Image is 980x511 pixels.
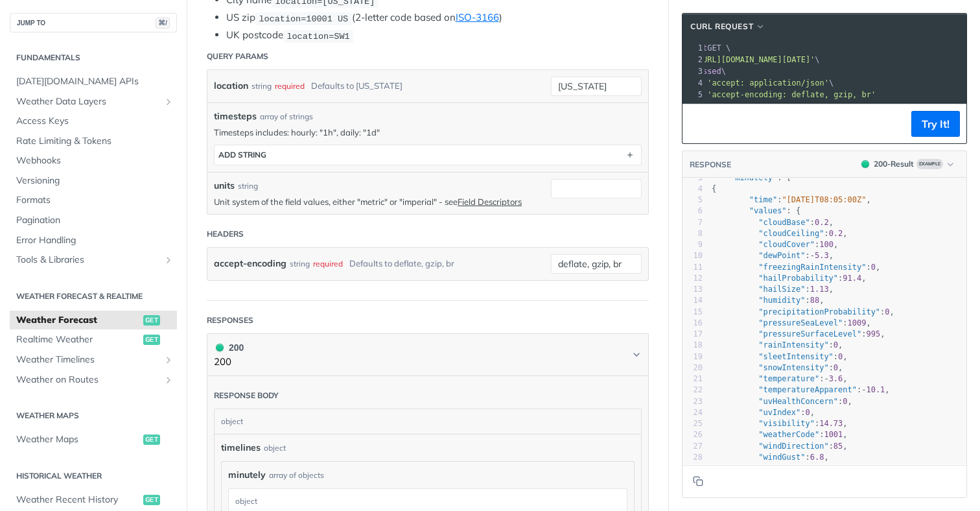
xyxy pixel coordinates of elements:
span: : , [712,419,848,428]
span: Weather Timelines [16,353,160,366]
a: Field Descriptors [458,196,522,207]
a: Access Keys [10,112,177,131]
span: "rainIntensity" [758,340,828,350]
div: 13 [682,284,703,295]
span: "hailProbability" [758,274,838,283]
a: Weather TimelinesShow subpages for Weather Timelines [10,350,177,370]
div: required [275,77,305,95]
span: : [ [712,173,791,182]
span: [DATE][DOMAIN_NAME] APIs [16,75,174,88]
div: object [215,409,638,434]
div: 26 [682,429,703,440]
div: 5 [682,89,705,101]
span: 10.1 [866,385,885,394]
span: { [712,184,716,193]
span: Realtime Weather [16,333,140,346]
div: 23 [682,396,703,407]
button: Show subpages for Weather Timelines [163,355,174,365]
div: 14 [682,295,703,306]
div: 12 [682,273,703,284]
p: 200 [214,355,244,370]
button: Copy to clipboard [689,114,707,134]
a: Weather Recent Historyget [10,490,177,510]
div: 17 [682,329,703,340]
button: Show subpages for Weather on Routes [163,375,174,385]
p: Timesteps includes: hourly: "1h", daily: "1d" [214,126,642,138]
span: Pagination [16,214,174,227]
span: 14.73 [819,419,843,428]
span: get [143,495,160,505]
span: : , [712,218,834,227]
span: 'accept-encoding: deflate, gzip, br' [707,90,876,99]
span: 0 [843,397,847,406]
div: string [251,77,272,95]
span: 91.4 [843,274,861,283]
div: string [290,254,310,273]
span: location=10001 US [259,14,348,23]
a: Tools & LibrariesShow subpages for Tools & Libraries [10,250,177,270]
span: : , [712,340,843,350]
span: 0.2 [815,218,829,227]
button: cURL Request [686,20,770,33]
li: UK postcode [226,28,649,43]
span: "pressureSeaLevel" [758,318,843,327]
span: : { [712,206,800,215]
span: "temperature" [758,374,819,383]
span: 1009 [848,318,867,327]
a: Rate Limiting & Tokens [10,132,177,151]
span: 0 [885,307,889,316]
a: Error Handling [10,231,177,250]
div: 6 [682,206,703,217]
div: 2 [682,54,705,65]
span: : , [712,263,880,272]
a: Weather Forecastget [10,311,177,330]
button: ADD string [215,145,641,165]
div: 15 [682,307,703,318]
span: 100 [819,240,834,249]
span: timelines [221,441,261,455]
span: 6.8 [810,453,824,462]
svg: Chevron [631,350,642,360]
span: Weather Forecast [16,314,140,327]
span: "humidity" [758,296,805,305]
span: "sleetIntensity" [758,352,834,361]
div: 7 [682,217,703,228]
span: minutely [228,468,266,482]
span: "pressureSurfaceLevel" [758,329,861,339]
span: Weather Maps [16,433,140,446]
span: Weather Recent History [16,493,140,506]
span: : , [712,430,848,439]
span: 3.6 [829,374,843,383]
span: \ [642,78,834,88]
span: Weather Data Layers [16,95,160,108]
li: US zip (2-letter code based on ) [226,10,649,25]
span: "weatherCode" [758,430,819,439]
span: "values" [749,206,787,215]
div: 10 [682,250,703,261]
span: "snowIntensity" [758,363,828,372]
span: "time" [749,195,777,204]
span: location=SW1 [286,31,349,41]
span: \ [642,55,820,64]
span: 0 [834,363,838,372]
label: units [214,179,235,193]
span: Formats [16,194,174,207]
a: Weather Data LayersShow subpages for Weather Data Layers [10,92,177,112]
label: location [214,77,248,95]
a: Formats [10,191,177,210]
span: "minutely" [730,173,777,182]
div: 28 [682,452,703,463]
span: get [143,315,160,326]
div: Defaults to [US_STATE] [311,77,402,95]
button: 200200-ResultExample [855,158,960,171]
span: Rate Limiting & Tokens [16,135,174,148]
div: 8 [682,228,703,239]
span: "cloudCover" [758,240,815,249]
div: Defaults to deflate, gzip, br [349,254,454,273]
span: 5.3 [815,251,829,260]
button: RESPONSE [689,158,732,171]
div: 21 [682,374,703,385]
span: 200 [861,160,869,168]
span: Webhooks [16,154,174,167]
span: "visibility" [758,419,815,428]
